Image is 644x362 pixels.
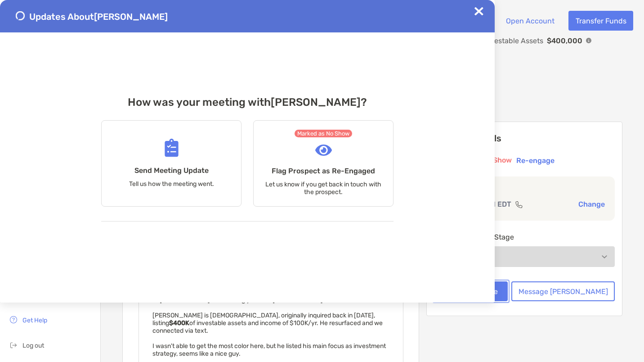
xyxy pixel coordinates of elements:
p: Tell us how the meeting went. [129,180,214,188]
img: Flag Prospect as Re-Engaged [315,145,332,156]
span: Updates About [PERSON_NAME] [29,11,168,22]
img: Send Meeting Update [165,139,179,157]
img: Send Meeting Update 1 [16,11,25,20]
h3: How was your meeting with [PERSON_NAME] ? [101,96,394,109]
p: Let us know if you get back in touch with the prospect. [265,181,382,196]
span: Marked as No Show [295,130,353,137]
h4: Flag Prospect as Re-Engaged [272,167,375,175]
img: Close Updates Zoe [474,7,483,16]
h4: Send Meeting Update [134,166,209,175]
